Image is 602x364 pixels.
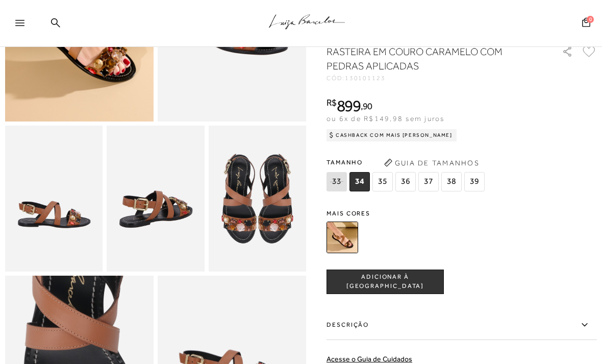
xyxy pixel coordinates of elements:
span: 36 [395,172,416,191]
button: ADICIONAR À [GEOGRAPHIC_DATA] [327,270,444,294]
button: Guia de Tamanhos [381,155,483,171]
span: 130101123 [345,75,386,82]
span: 90 [363,101,372,111]
span: 37 [418,172,439,191]
span: 39 [464,172,485,191]
img: RASTEIRA EM COURO CARAMELO COM PEDRAS APLICADAS [327,222,358,253]
span: 0 [587,16,594,23]
span: ou 6x de R$149,98 sem juros [327,114,444,123]
a: Acesse o Guia de Cuidados [327,355,412,363]
span: Mais cores [327,210,597,216]
img: image [107,126,204,272]
span: 33 [327,172,347,191]
i: R$ [327,98,337,107]
span: ADICIONAR À [GEOGRAPHIC_DATA] [327,273,443,291]
span: 38 [441,172,462,191]
button: 0 [579,17,593,31]
span: Tamanho [327,155,487,170]
span: 34 [349,172,370,191]
label: Descrição [327,310,597,340]
img: image [209,126,306,272]
i: , [361,102,372,111]
span: 899 [337,96,361,115]
span: 35 [372,172,393,191]
img: image [5,126,103,272]
div: CÓD: [327,75,531,81]
h1: RASTEIRA EM COURO CARAMELO COM PEDRAS APLICADAS [327,44,518,73]
div: Cashback com Mais [PERSON_NAME] [327,129,457,141]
